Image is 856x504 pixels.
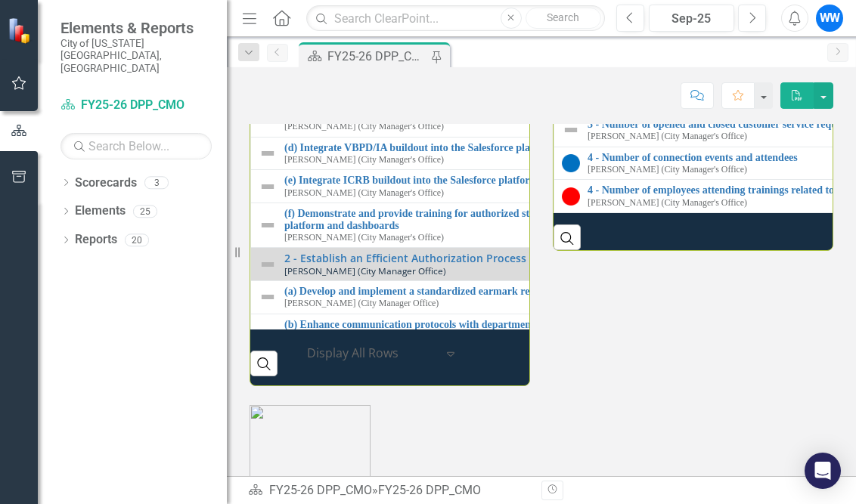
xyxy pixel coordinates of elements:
small: [PERSON_NAME] (City Manager's Office) [588,198,747,208]
small: [PERSON_NAME] (City Manager's Office) [588,165,747,175]
a: FY25-26 DPP_CMO [60,97,212,114]
input: Search Below... [60,133,212,159]
img: Not Defined [259,288,277,306]
span: Search [547,11,579,23]
td: Double-Click to Edit Right Click for Context Menu [251,281,667,314]
a: FY25-26 DPP_CMO [269,483,372,497]
a: (b) Enhance communication protocols with departments and City leadership regarding progress on ea... [284,319,659,342]
div: 25 [133,205,157,218]
td: Double-Click to Edit Right Click for Context Menu [251,137,667,170]
div: FY25-26 DPP_CMO [327,47,427,66]
a: (d) Integrate VBPD/IA buildout into the Salesforce platform [284,142,659,153]
a: 2 - Establish an Efficient Authorization Process for Earmark Requests [284,252,659,264]
a: Reports [75,231,117,249]
a: Elements [75,203,126,220]
small: [PERSON_NAME] (City Manager's Office) [284,188,444,198]
small: [PERSON_NAME] (City Manager Office) [284,298,439,308]
small: [PERSON_NAME] (City Manager's Office) [284,155,444,165]
td: Double-Click to Edit Right Click for Context Menu [251,170,667,203]
a: Scorecards [75,175,137,192]
input: Search ClearPoint... [306,5,605,32]
img: Not Defined [562,121,580,139]
div: Open Intercom Messenger [805,453,841,489]
div: 20 [125,233,149,246]
img: Not Defined [259,178,277,196]
small: City of [US_STATE][GEOGRAPHIC_DATA], [GEOGRAPHIC_DATA] [60,37,212,74]
small: [PERSON_NAME] (City Manager's Office) [588,131,747,141]
a: (a) Develop and implement a standardized earmark request form [284,286,659,297]
button: Sep-25 [649,5,734,32]
img: ClearPoint Strategy [8,17,34,44]
td: Double-Click to Edit Right Click for Context Menu [251,248,667,281]
span: Elements & Reports [60,19,212,37]
button: Search [526,8,601,29]
img: Not Defined [259,255,277,274]
td: Double-Click to Edit Right Click for Context Menu [251,203,667,248]
img: Not Defined [259,144,277,162]
a: (e) Integrate ICRB buildout into the Salesforce platform [284,175,659,186]
img: No Target Established [562,154,580,172]
div: » [248,482,530,499]
small: [PERSON_NAME] (City Manager's Office) [284,122,444,131]
div: Sep-25 [654,10,729,28]
td: Double-Click to Edit Right Click for Context Menu [251,314,667,358]
button: WW [816,5,843,32]
small: [PERSON_NAME] (City Manager's Office) [284,233,444,243]
small: [PERSON_NAME] (City Manager Office) [284,266,446,276]
img: Not Defined [259,216,277,234]
img: Below Target [562,187,580,206]
div: 3 [144,176,169,189]
img: Not Defined [259,327,277,345]
div: FY25-26 DPP_CMO [378,483,481,497]
a: (f) Demonstrate and provide training for authorized staff to access Salesforce platform and dashb... [284,208,659,231]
